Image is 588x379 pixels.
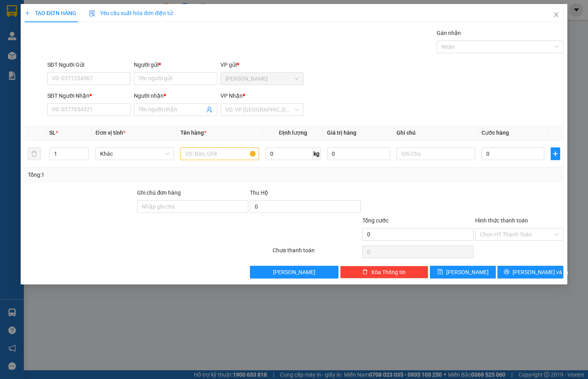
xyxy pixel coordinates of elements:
span: plus [551,151,560,157]
span: Cam Đức [225,73,299,85]
div: Tổng: 1 [28,170,228,179]
span: Đơn vị tính [95,130,125,136]
span: save [437,269,443,275]
button: deleteXóa Thông tin [340,266,428,278]
button: delete [28,147,41,160]
button: Close [545,4,567,26]
button: printer[PERSON_NAME] và In [497,266,563,278]
div: VP gửi [220,60,304,69]
button: [PERSON_NAME] [250,266,338,278]
label: Gán nhãn [437,30,461,36]
div: SĐT Người Gửi [47,60,130,69]
button: save[PERSON_NAME] [430,266,496,278]
span: Giá trị hàng [327,130,356,136]
input: Ghi Chú [397,147,475,160]
th: Ghi chú [393,125,478,141]
span: TẠO ĐƠN HÀNG [25,10,76,16]
span: close [553,12,559,18]
input: VD: Bàn, Ghế [180,147,259,160]
span: Cước hàng [481,130,509,136]
span: user-add [206,106,212,113]
span: kg [313,147,321,160]
span: Tổng cước [362,217,389,224]
span: [PERSON_NAME] [273,268,315,277]
span: [PERSON_NAME] [446,268,489,277]
label: Ghi chú đơn hàng [137,189,181,196]
div: SĐT Người Nhận [47,91,130,100]
label: Hình thức thanh toán [475,217,528,224]
span: printer [504,269,509,275]
div: Người gửi [133,60,217,69]
span: plus [25,10,30,16]
img: icon [89,10,95,17]
input: 0 [327,147,390,160]
span: Xóa Thông tin [371,268,406,277]
span: [PERSON_NAME] và In [513,268,568,277]
div: Người nhận [133,91,217,100]
button: plus [551,147,560,160]
span: Yêu cầu xuất hóa đơn điện tử [89,10,173,16]
span: Định lượng [279,130,307,136]
span: SL [49,130,56,136]
span: delete [362,269,368,275]
input: Ghi chú đơn hàng [137,200,248,213]
span: VP Nhận [220,93,242,99]
span: Khác [100,148,169,160]
span: Tên hàng [180,130,206,136]
div: Chưa thanh toán [271,246,362,260]
span: Thu Hộ [250,189,268,196]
